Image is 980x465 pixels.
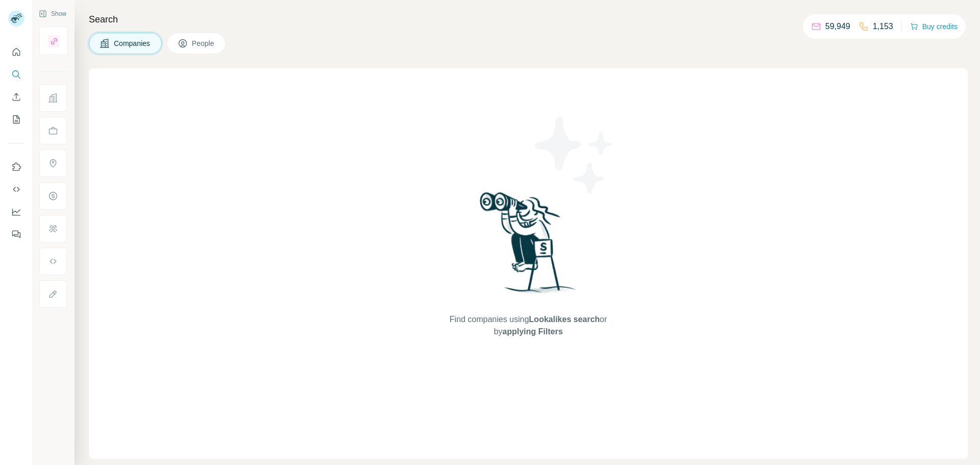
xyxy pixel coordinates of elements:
button: My lists [8,110,24,129]
img: Surfe Illustration - Woman searching with binoculars [475,189,581,303]
button: Enrich CSV [8,88,24,106]
button: Buy credits [910,19,958,34]
button: Feedback [8,225,24,243]
button: Use Surfe on LinkedIn [8,158,24,176]
span: People [192,38,215,48]
button: Search [8,65,24,84]
button: Show [32,6,73,21]
p: 1,153 [873,20,893,33]
button: Dashboard [8,203,24,221]
span: Find companies using or by [447,313,610,338]
span: applying Filters [502,327,562,336]
span: Lookalikes search [529,315,600,324]
p: 59,949 [825,20,850,33]
h4: Search [89,12,968,27]
img: Surfe Illustration - Stars [528,109,620,201]
span: Companies [114,38,151,48]
button: Use Surfe API [8,180,24,199]
button: Quick start [8,43,24,61]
